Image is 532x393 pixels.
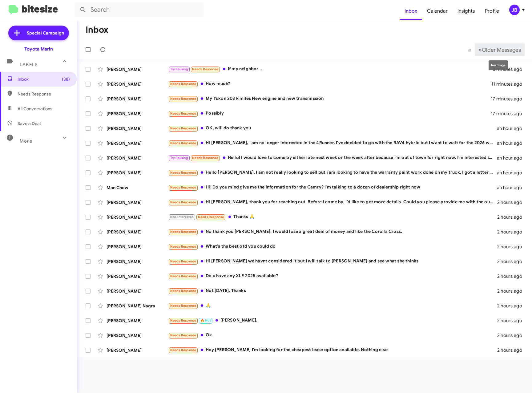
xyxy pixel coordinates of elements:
[170,348,196,352] span: Needs Response
[107,347,168,353] div: [PERSON_NAME]
[107,140,168,146] div: [PERSON_NAME]
[465,43,525,56] nav: Page navigation example
[468,46,471,54] span: «
[168,199,497,206] div: Hi [PERSON_NAME], thank you for reaching out. Before I come by, I’d like to get more details. Cou...
[168,317,497,324] div: [PERSON_NAME].
[497,170,527,176] div: an hour ago
[453,2,480,20] a: Insights
[170,200,196,204] span: Needs Response
[107,125,168,132] div: [PERSON_NAME]
[107,318,168,324] div: [PERSON_NAME]
[168,169,497,176] div: Hello [PERSON_NAME], I am not really looking to sell but i am looking to have the warranty paint ...
[107,155,168,161] div: [PERSON_NAME]
[464,43,475,56] button: Previous
[491,81,527,87] div: 11 minutes ago
[504,5,525,15] button: JB
[18,76,70,82] span: Inbox
[497,258,527,265] div: 2 hours ago
[170,156,188,160] span: Try Pausing
[24,46,53,52] div: Toyota Marin
[107,214,168,220] div: [PERSON_NAME]
[168,184,497,191] div: Hi! Do you mind give me the information for the Camry? I'm talking to a dozen of dealership right...
[497,318,527,324] div: 2 hours ago
[482,47,521,53] span: Older Messages
[497,347,527,353] div: 2 hours ago
[497,303,527,309] div: 2 hours ago
[168,110,491,117] div: Possibly
[18,106,52,112] span: All Conversations
[491,111,527,117] div: 17 minutes ago
[170,82,196,86] span: Needs Response
[170,230,196,234] span: Needs Response
[170,259,196,263] span: Needs Response
[497,155,527,161] div: an hour ago
[480,2,504,20] a: Profile
[107,273,168,279] div: [PERSON_NAME]
[75,2,204,17] input: Search
[478,46,482,54] span: »
[107,81,168,87] div: [PERSON_NAME]
[497,214,527,220] div: 2 hours ago
[170,111,196,115] span: Needs Response
[400,2,422,20] a: Inbox
[107,244,168,250] div: [PERSON_NAME]
[170,185,196,189] span: Needs Response
[168,332,497,339] div: Ok.
[62,76,70,82] span: (38)
[168,213,497,221] div: Thanks 🙏
[18,91,70,97] span: Needs Response
[86,25,108,35] h1: Inbox
[107,288,168,294] div: [PERSON_NAME]
[170,333,196,337] span: Needs Response
[168,346,497,354] div: Hey [PERSON_NAME] I'm looking for the cheapest lease option available. Nothing else
[192,67,218,71] span: Needs Response
[192,156,218,160] span: Needs Response
[168,140,497,147] div: Hi [PERSON_NAME], I am no longer interested in the 4Runner. I've decided to go with the RAV4 hybr...
[18,120,41,127] span: Save a Deal
[497,184,527,191] div: an hour ago
[170,304,196,308] span: Needs Response
[168,125,497,132] div: OK, will do thank you
[497,332,527,338] div: 2 hours ago
[168,287,497,294] div: Not [DATE]. Thanks
[107,303,168,309] div: [PERSON_NAME] Nagra
[168,154,497,161] div: Hello! I would love to come by either late next week or the week after because I'm out of town fo...
[170,97,196,101] span: Needs Response
[107,96,168,102] div: [PERSON_NAME]
[497,229,527,235] div: 2 hours ago
[170,215,194,219] span: Not-Interested
[168,273,497,280] div: Do u have any XLE 2025 available?
[170,67,188,71] span: Try Pausing
[170,126,196,130] span: Needs Response
[170,274,196,278] span: Needs Response
[170,245,196,249] span: Needs Response
[168,95,491,102] div: My Yukon 203 k miles New engine and new transmission
[168,302,497,309] div: 🙏
[475,43,525,56] button: Next
[107,258,168,265] div: [PERSON_NAME]
[8,26,69,40] a: Special Campaign
[107,332,168,338] div: [PERSON_NAME]
[170,318,196,322] span: Needs Response
[170,289,196,293] span: Needs Response
[422,2,453,20] a: Calendar
[497,199,527,205] div: 2 hours ago
[200,318,211,322] span: 🔥 Hot
[497,244,527,250] div: 2 hours ago
[107,199,168,205] div: [PERSON_NAME]
[20,138,32,144] span: More
[27,30,64,36] span: Special Campaign
[107,111,168,117] div: [PERSON_NAME]
[20,62,38,67] span: Labels
[497,273,527,279] div: 2 hours ago
[170,141,196,145] span: Needs Response
[168,228,497,235] div: No thank you [PERSON_NAME], I would lose a great deal of money and like the Corolla Cross.
[107,170,168,176] div: [PERSON_NAME]
[509,5,520,15] div: JB
[107,184,168,191] div: Man Chow
[198,215,224,219] span: Needs Response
